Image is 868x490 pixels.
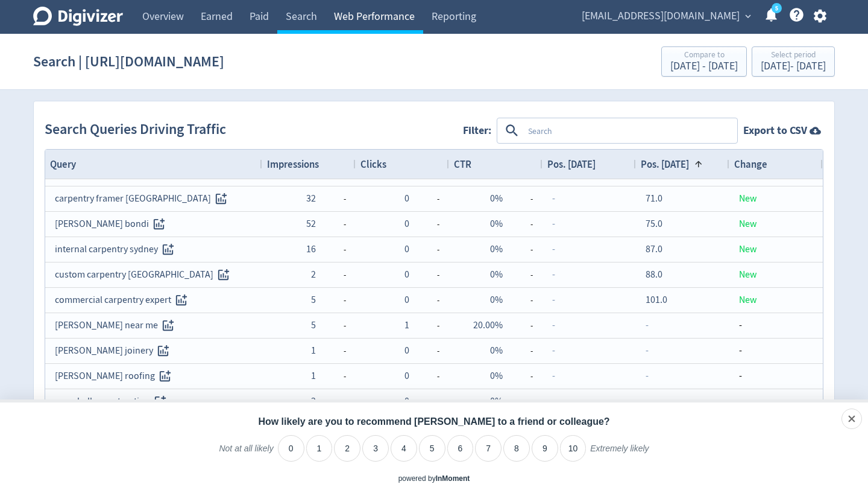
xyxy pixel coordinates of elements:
[55,390,253,413] div: campbells construction
[311,345,316,357] span: 1
[150,392,170,412] button: Track this search query
[158,316,178,336] button: Track this search query
[739,294,756,306] span: New
[171,290,191,310] button: Track this search query
[409,339,439,363] span: -
[646,218,662,230] span: 75.0
[503,238,533,261] span: -
[670,61,738,72] div: [DATE] - [DATE]
[743,11,753,22] span: expand_more
[55,288,253,312] div: commercial carpentry expert
[306,243,316,255] span: 16
[404,395,409,407] span: 0
[503,288,533,312] span: -
[503,212,533,236] span: -
[404,370,409,382] span: 0
[552,370,555,382] span: -
[55,187,253,211] div: carpentry framer [GEOGRAPHIC_DATA]
[739,319,742,331] span: -
[552,345,555,357] span: -
[739,395,742,407] span: -
[334,435,360,462] li: 2
[503,339,533,363] span: -
[761,61,826,72] div: [DATE] - [DATE]
[306,435,333,462] li: 1
[646,345,649,357] span: -
[490,218,503,230] span: 0%
[552,319,555,331] span: -
[547,157,596,171] span: Pos. [DATE]
[409,364,439,388] span: -
[490,269,503,281] span: 0%
[311,370,316,382] span: 1
[552,192,555,205] span: -
[404,294,409,306] span: 0
[278,435,304,462] li: 0
[316,390,346,413] span: -
[316,238,346,261] span: -
[775,4,778,13] text: 5
[360,157,386,171] span: Clicks
[213,265,233,285] button: Track this search query
[646,294,667,306] span: 101.0
[33,42,224,81] h1: Search | [URL][DOMAIN_NAME]
[473,319,503,331] span: 20.00%
[409,238,439,261] span: -
[316,288,346,312] span: -
[316,339,346,363] span: -
[641,157,689,171] span: Pos. [DATE]
[404,192,409,205] span: 0
[503,364,533,388] span: -
[577,7,754,26] button: [EMAIL_ADDRESS][DOMAIN_NAME]
[490,345,503,357] span: 0%
[490,243,503,255] span: 0%
[739,243,756,255] span: New
[734,157,767,171] span: Change
[316,187,346,211] span: -
[454,157,471,171] span: CTR
[743,123,807,138] strong: Export to CSV
[316,212,346,236] span: -
[55,339,253,363] div: [PERSON_NAME] joinery
[316,364,346,388] span: -
[490,370,503,382] span: 0%
[55,314,253,337] div: [PERSON_NAME] near me
[404,218,409,230] span: 0
[409,314,439,337] span: -
[590,443,649,463] label: Extremely likely
[404,345,409,357] span: 0
[419,435,445,462] li: 5
[398,474,470,484] div: powered by inmoment
[739,370,742,382] span: -
[267,157,319,171] span: Impressions
[155,366,175,386] button: Track this search query
[582,7,740,26] span: [EMAIL_ADDRESS][DOMAIN_NAME]
[490,395,503,407] span: 0%
[739,345,742,357] span: -
[311,294,316,306] span: 5
[646,269,662,281] span: 88.0
[532,435,558,462] li: 9
[503,314,533,337] span: -
[552,218,555,230] span: -
[55,212,253,236] div: [PERSON_NAME] bondi
[404,269,409,281] span: 0
[362,435,389,462] li: 3
[475,435,502,462] li: 7
[739,218,756,230] span: New
[409,263,439,287] span: -
[409,390,439,413] span: -
[772,3,782,13] a: 5
[316,314,346,337] span: -
[316,263,346,287] span: -
[560,435,587,462] li: 10
[219,443,273,463] label: Not at all likely
[447,435,474,462] li: 6
[149,214,169,234] button: Track this search query
[503,435,530,462] li: 8
[552,269,555,281] span: -
[646,319,649,331] span: -
[311,269,316,281] span: 2
[841,409,862,429] div: Close survey
[661,46,747,77] button: Compare to[DATE] - [DATE]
